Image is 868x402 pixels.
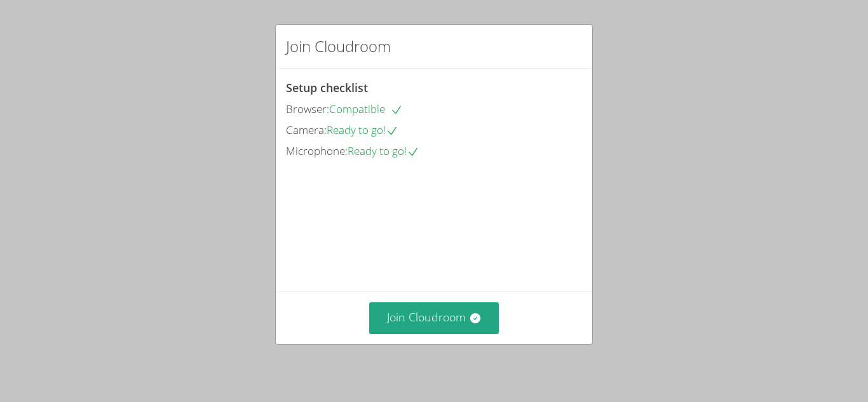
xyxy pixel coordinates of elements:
[286,123,327,137] span: Camera:
[327,123,398,137] span: Ready to go!
[286,102,329,116] span: Browser:
[286,144,348,158] span: Microphone:
[329,102,403,116] span: Compatible
[348,144,419,158] span: Ready to go!
[286,80,368,95] span: Setup checklist
[286,35,391,58] h2: Join Cloudroom
[369,302,499,333] button: Join Cloudroom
